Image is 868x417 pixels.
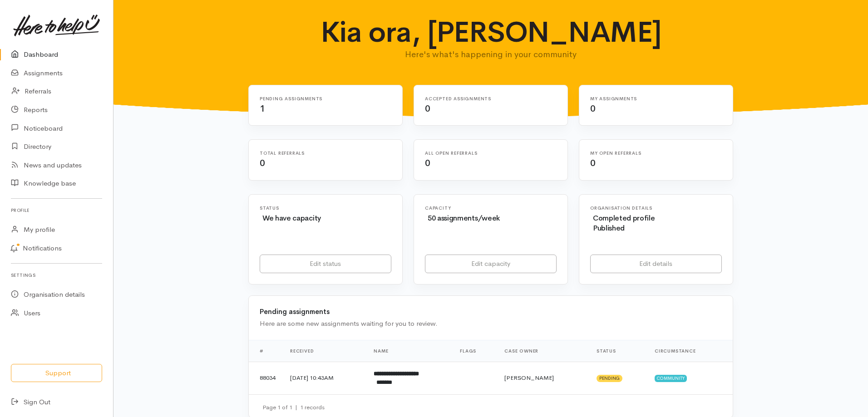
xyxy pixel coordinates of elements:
[11,269,102,281] h6: Settings
[260,151,380,156] h6: Total referrals
[11,204,102,216] h6: Profile
[597,375,622,382] span: Pending
[590,255,722,273] a: Edit details
[497,362,589,394] td: [PERSON_NAME]
[497,340,589,362] th: Case Owner
[428,213,500,223] span: 50 assignments/week
[593,213,655,223] span: Completed profile
[590,206,722,211] h6: Organisation Details
[260,319,722,329] div: Here are some new assignments waiting for you to review.
[260,255,391,273] a: Edit status
[260,307,330,316] b: Pending assignments
[425,151,546,156] h6: All open referrals
[295,403,297,411] span: |
[260,96,380,101] h6: Pending assignments
[249,362,283,394] td: 88034
[593,223,625,233] span: Published
[425,103,430,114] span: 0
[425,157,430,169] span: 0
[425,255,557,273] a: Edit capacity
[283,340,366,362] th: Received
[425,206,557,211] h6: Capacity
[283,362,366,394] td: [DATE] 10:43AM
[589,340,647,362] th: Status
[11,364,102,383] button: Support
[366,340,453,362] th: Name
[647,340,733,362] th: Circumstance
[313,48,669,61] p: Here's what's happening in your community
[260,103,265,114] span: 1
[425,96,546,101] h6: Accepted assignments
[262,213,321,223] span: We have capacity
[249,340,283,362] th: #
[590,157,596,169] span: 0
[260,157,265,169] span: 0
[260,206,391,211] h6: Status
[262,403,325,411] small: Page 1 of 1 1 records
[655,375,687,382] span: Community
[590,103,596,114] span: 0
[590,151,711,156] h6: My open referrals
[453,340,497,362] th: Flags
[313,16,669,48] h1: Kia ora, [PERSON_NAME]
[590,96,711,101] h6: My assignments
